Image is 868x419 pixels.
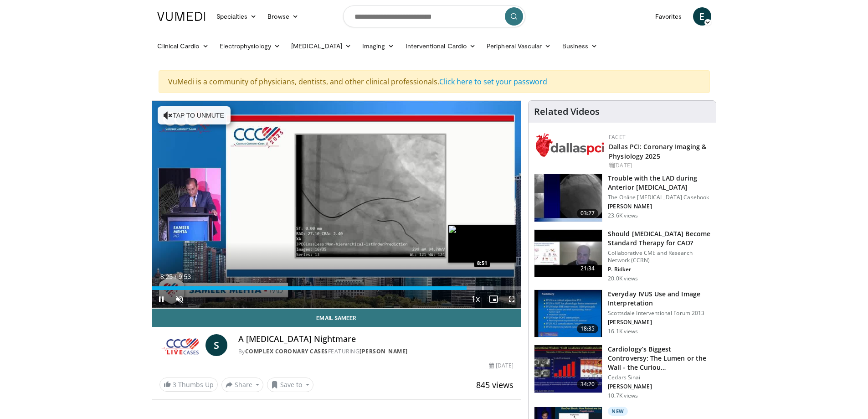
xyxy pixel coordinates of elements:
img: dTBemQywLidgNXR34xMDoxOjA4MTsiGN.150x105_q85_crop-smart_upscale.jpg [534,290,602,337]
span: 03:27 [577,209,599,218]
span: 34:20 [577,380,599,389]
a: Dallas PCI: Coronary Imaging & Physiology 2025 [609,142,706,160]
span: / [175,273,177,280]
h4: Related Videos [534,106,600,117]
p: Collaborative CME and Research Network (CCRN) [608,249,710,264]
a: Business [557,37,603,55]
p: 23.6K views [608,212,638,219]
a: 03:27 Trouble with the LAD during Anterior [MEDICAL_DATA] The Online [MEDICAL_DATA] Casebook [PER... [534,174,710,222]
a: [PERSON_NAME] [360,347,408,355]
img: eb63832d-2f75-457d-8c1a-bbdc90eb409c.150x105_q85_crop-smart_upscale.jpg [534,230,602,277]
a: Imaging [357,37,400,55]
a: Click here to set your password [439,77,547,87]
p: [PERSON_NAME] [608,383,710,390]
p: The Online [MEDICAL_DATA] Casebook [608,194,710,201]
button: Enable picture-in-picture mode [484,290,503,308]
a: 34:20 Cardiology’s Biggest Controversy: The Lumen or the Wall - the Curiou… Cedars Sinai [PERSON_... [534,345,710,399]
span: 21:34 [577,264,599,273]
button: Playback Rate [466,290,484,308]
img: image.jpeg [448,225,516,263]
div: By FEATURING [238,347,514,356]
button: Share [221,378,264,392]
p: 10.7K views [608,392,638,399]
p: P. Ridker [608,266,710,273]
a: Browse [262,7,304,26]
div: [DATE] [609,161,709,170]
a: E [693,7,711,26]
a: Interventional Cardio [400,37,482,55]
p: 16.1K views [608,328,638,335]
h3: Should [MEDICAL_DATA] Become Standard Therapy for CAD? [608,229,710,248]
a: 21:34 Should [MEDICAL_DATA] Become Standard Therapy for CAD? Collaborative CME and Research Netwo... [534,229,710,282]
a: 3 Thumbs Up [159,378,218,392]
img: VuMedi Logo [157,12,205,21]
a: FACET [609,133,626,141]
div: VuMedi is a community of physicians, dentists, and other clinical professionals. [159,70,710,93]
img: 939357b5-304e-4393-95de-08c51a3c5e2a.png.150x105_q85_autocrop_double_scale_upscale_version-0.2.png [536,133,604,157]
button: Fullscreen [503,290,521,308]
video-js: Video Player [152,101,521,309]
h3: Trouble with the LAD during Anterior [MEDICAL_DATA] [608,174,710,192]
a: 18:35 Everyday IVUS Use and Image Interpretation Scottsdale Interventional Forum 2013 [PERSON_NAM... [534,290,710,338]
a: Specialties [211,7,262,26]
img: ABqa63mjaT9QMpl35hMDoxOmtxO3TYNt_2.150x105_q85_crop-smart_upscale.jpg [534,174,602,222]
p: [PERSON_NAME] [608,203,710,210]
a: Email Sameer [152,309,521,327]
h4: A [MEDICAL_DATA] Nightmare [238,334,514,344]
button: Save to [267,378,313,392]
h3: Everyday IVUS Use and Image Interpretation [608,290,710,308]
span: 9:53 [179,273,191,280]
a: [MEDICAL_DATA] [286,37,357,55]
img: Complex Coronary Cases [159,334,202,356]
a: Complex Coronary Cases [245,347,328,355]
a: Clinical Cardio [152,37,214,55]
span: 8:25 [160,273,173,280]
p: Scottsdale Interventional Forum 2013 [608,310,710,317]
a: Electrophysiology [214,37,286,55]
p: 20.0K views [608,275,638,282]
a: Favorites [650,7,688,26]
p: New [608,407,628,416]
button: Unmute [170,290,189,308]
span: 845 views [476,379,514,390]
button: Tap to unmute [158,106,231,124]
input: Search topics, interventions [343,5,525,27]
h3: Cardiology’s Biggest Controversy: The Lumen or the Wall - the Curiou… [608,345,710,372]
img: d453240d-5894-4336-be61-abca2891f366.150x105_q85_crop-smart_upscale.jpg [534,345,602,393]
div: Progress Bar [152,286,521,290]
p: Cedars Sinai [608,374,710,381]
a: S [205,334,227,356]
div: [DATE] [489,362,514,370]
a: Peripheral Vascular [481,37,556,55]
span: 3 [173,380,176,389]
span: 18:35 [577,324,599,333]
button: Pause [152,290,170,308]
p: [PERSON_NAME] [608,319,710,326]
